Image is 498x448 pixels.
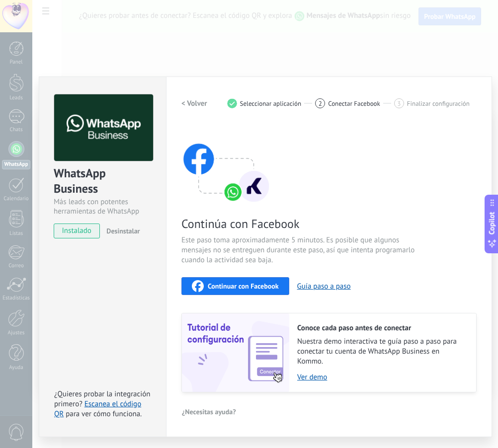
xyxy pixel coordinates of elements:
img: logo_main.png [54,94,153,161]
button: Guía paso a paso [297,282,351,291]
span: Nuestra demo interactiva te guía paso a paso para conectar tu cuenta de WhatsApp Business en Kommo. [297,337,466,367]
span: ¿Quieres probar la integración primero? [54,389,151,409]
span: Conectar Facebook [328,100,380,107]
span: instalado [54,224,99,238]
span: para ver cómo funciona. [66,409,142,419]
div: WhatsApp Business [54,165,152,197]
button: Desinstalar [102,224,140,238]
a: Ver demo [297,373,466,382]
h2: Conoce cada paso antes de conectar [297,323,466,333]
span: 2 [319,99,322,108]
span: 3 [397,99,401,108]
span: Desinstalar [106,226,140,235]
button: Continuar con Facebook [181,277,289,295]
span: Copilot [487,212,497,235]
span: Seleccionar aplicación [240,100,302,107]
span: ¿Necesitas ayuda? [182,408,236,415]
span: Finalizar configuración [407,100,470,107]
h2: < Volver [181,99,207,108]
a: Escanea el código QR [54,399,141,419]
span: Este paso toma aproximadamente 5 minutos. Es posible que algunos mensajes no se entreguen durante... [181,235,418,265]
button: ¿Necesitas ayuda? [181,404,237,419]
div: Más leads con potentes herramientas de WhatsApp [54,197,152,216]
span: Continuar con Facebook [208,283,279,290]
button: < Volver [181,94,207,112]
img: connect with facebook [181,124,271,204]
span: Continúa con Facebook [181,216,418,231]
